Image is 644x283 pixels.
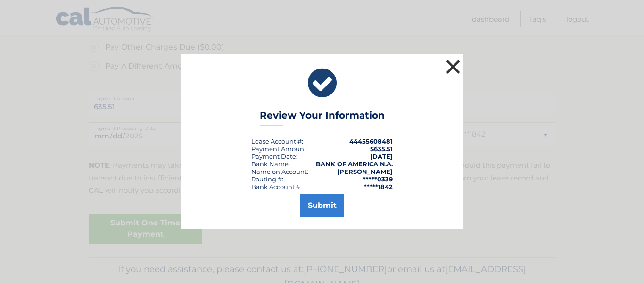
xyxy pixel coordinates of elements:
span: $635.51 [370,145,393,153]
span: Payment Date [251,153,296,160]
div: Routing #: [251,175,283,183]
strong: BANK OF AMERICA N.A. [316,160,393,168]
span: [DATE] [370,153,393,160]
div: Name on Account: [251,168,308,175]
button: × [444,57,462,76]
div: Bank Account #: [251,183,302,190]
h3: Review Your Information [260,110,385,126]
div: : [251,153,297,160]
strong: [PERSON_NAME] [337,168,393,175]
div: Bank Name: [251,160,290,168]
strong: 44455608481 [349,137,393,145]
div: Lease Account #: [251,137,303,145]
div: Payment Amount: [251,145,308,153]
button: Submit [300,194,344,217]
